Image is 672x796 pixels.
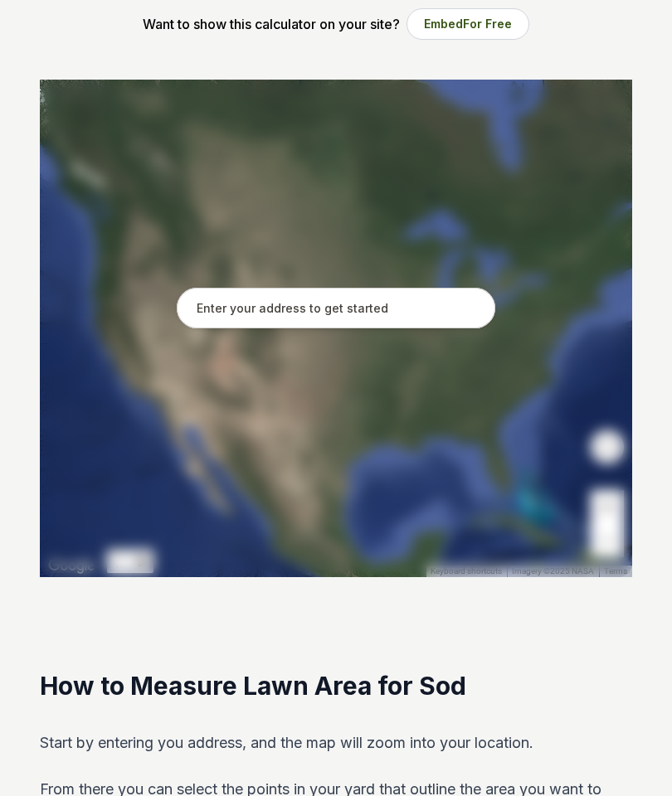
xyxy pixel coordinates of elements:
p: Start by entering you address, and the map will zoom into your location. [40,730,633,756]
h2: How to Measure Lawn Area for Sod [40,670,633,703]
p: Want to show this calculator on your site? [143,14,400,34]
input: Enter your address to get started [177,288,495,329]
span: For Free [463,17,512,31]
button: EmbedFor Free [407,8,529,40]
